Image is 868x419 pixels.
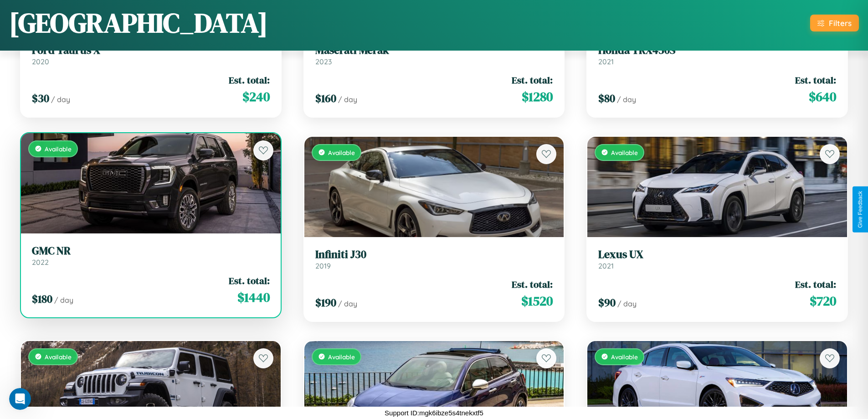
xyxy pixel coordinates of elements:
[611,149,638,156] span: Available
[328,149,355,156] span: Available
[9,388,31,410] iframe: Intercom live chat
[315,91,336,106] span: $ 160
[598,91,615,106] span: $ 80
[617,299,637,308] span: / day
[338,299,357,308] span: / day
[54,295,73,305] span: / day
[598,295,616,310] span: $ 90
[32,91,49,106] span: $ 30
[829,18,852,28] div: Filters
[229,274,270,287] span: Est. total:
[315,248,553,270] a: Infiniti J302019
[32,291,52,306] span: $ 180
[51,95,70,104] span: / day
[598,57,614,66] span: 2021
[598,44,836,66] a: Honda TRX450S2021
[32,44,270,66] a: Ford Taurus X2020
[521,292,553,310] span: $ 1520
[512,278,553,291] span: Est. total:
[32,244,270,258] h3: GMC NR
[45,145,72,153] span: Available
[611,353,638,361] span: Available
[598,248,836,270] a: Lexus UX2021
[315,248,553,261] h3: Infiniti J30
[32,44,270,57] h3: Ford Taurus X
[32,244,270,267] a: GMC NR2022
[315,57,332,66] span: 2023
[598,261,614,270] span: 2021
[522,88,553,106] span: $ 1280
[338,95,357,104] span: / day
[328,353,355,361] span: Available
[598,44,836,57] h3: Honda TRX450S
[795,73,836,87] span: Est. total:
[598,248,836,261] h3: Lexus UX
[809,88,836,106] span: $ 640
[795,278,836,291] span: Est. total:
[229,73,270,87] span: Est. total:
[32,258,49,267] span: 2022
[810,15,859,31] button: Filters
[32,57,49,66] span: 2020
[385,407,483,419] p: Support ID: mgk6ibze5s4tnekxtf5
[237,288,270,306] span: $ 1440
[315,44,553,57] h3: Maserati Merak
[9,4,268,41] h1: [GEOGRAPHIC_DATA]
[242,88,270,106] span: $ 240
[45,353,72,361] span: Available
[857,191,863,228] div: Give Feedback
[315,295,336,310] span: $ 190
[512,73,553,87] span: Est. total:
[810,292,836,310] span: $ 720
[617,95,636,104] span: / day
[315,261,331,270] span: 2019
[315,44,553,66] a: Maserati Merak2023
